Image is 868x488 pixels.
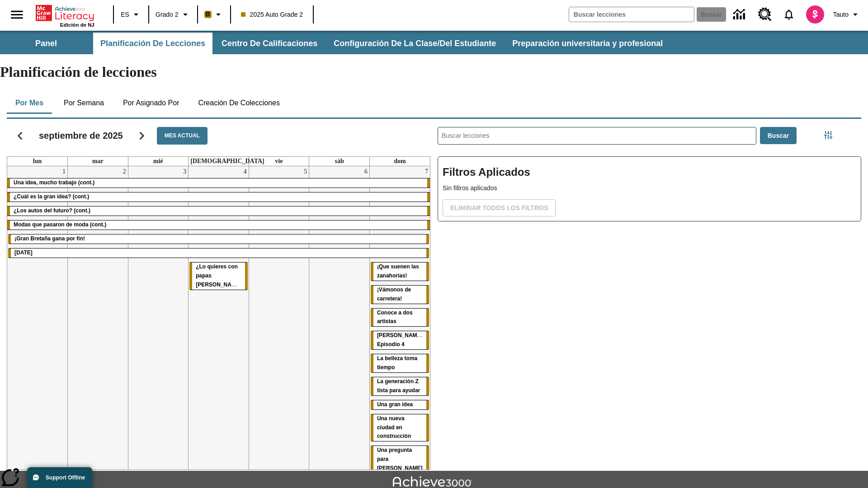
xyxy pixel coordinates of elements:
button: Configuración de la clase/del estudiante [326,33,503,54]
div: Una gran idea [371,400,429,409]
div: ¿Lo quieres con papas fritas? [189,263,248,290]
button: Escoja un nuevo avatar [801,3,830,26]
input: Buscar lecciones [438,127,756,144]
span: Conoce a dos artistas [377,310,413,325]
div: ¡Que suenen las zanahorias! [371,263,429,281]
span: ¡Vámonos de carretera! [377,286,411,302]
span: Elena Menope: Episodio 4 [377,332,425,347]
a: miércoles [151,157,165,166]
span: Tauto [833,10,849,19]
a: Notificaciones [777,3,801,26]
img: avatar image [806,5,824,23]
span: Grado 2 [156,10,179,19]
span: Una pregunta para Joplin [377,447,423,471]
button: Por asignado por [116,92,187,114]
a: sábado [333,157,345,166]
div: La belleza toma tiempo [371,354,429,372]
div: ¡Vámonos de carretera! [371,286,429,304]
div: Buscar [430,115,861,470]
a: viernes [273,157,284,166]
h2: septiembre de 2025 [39,130,123,141]
a: 5 de septiembre de 2025 [302,166,309,177]
div: Conoce a dos artistas [371,309,429,327]
button: Planificación de lecciones [93,33,212,54]
h2: Filtros Aplicados [443,161,856,183]
a: 2 de septiembre de 2025 [121,166,128,177]
button: Panel [1,33,91,54]
span: Una gran idea [377,401,413,408]
a: 3 de septiembre de 2025 [181,166,188,177]
td: 4 de septiembre de 2025 [189,166,249,478]
div: La generación Z lista para ayudar [371,377,429,395]
div: Elena Menope: Episodio 4 [371,331,429,349]
a: domingo [392,157,407,166]
span: ¿Cuál es la gran idea? (cont.) [14,193,89,200]
input: Buscar campo [569,7,694,22]
p: Sin filtros aplicados [443,183,856,193]
div: Filtros Aplicados [438,156,861,221]
button: Perfil/Configuración [830,6,864,23]
span: Una nueva ciudad en construcción [377,415,411,440]
div: Portada [36,3,94,28]
span: ¡Gran Bretaña gana por fin! [14,235,85,242]
button: Boost El color de la clase es anaranjado claro. Cambiar el color de la clase. [201,6,227,23]
button: Grado: Grado 2, Elige un grado [152,6,194,23]
td: 3 de septiembre de 2025 [128,166,189,478]
span: ¡Que suenen las zanahorias! [377,263,419,279]
button: Regresar [9,124,32,147]
button: Seguir [130,124,153,147]
a: 4 de septiembre de 2025 [242,166,249,177]
td: 2 de septiembre de 2025 [68,166,128,478]
span: ES [121,10,129,19]
td: 7 de septiembre de 2025 [369,166,430,478]
button: Menú lateral de filtros [819,126,837,144]
div: Modas que pasaron de moda (cont.) [7,221,430,230]
div: ¿Los autos del futuro? (cont.) [7,206,430,216]
a: Portada [36,4,94,22]
span: Modas que pasaron de moda (cont.) [14,221,106,228]
span: La belleza toma tiempo [377,355,417,371]
a: Centro de información [728,2,753,27]
span: 2025 Auto Grade 2 [241,10,303,19]
td: 1 de septiembre de 2025 [7,166,68,478]
a: lunes [31,157,43,166]
div: ¡Gran Bretaña gana por fin! [8,235,429,244]
button: Abrir el menú lateral [4,1,30,28]
span: Support Offline [46,474,85,481]
a: Centro de recursos, Se abrirá en una pestaña nueva. [753,2,777,27]
button: Centro de calificaciones [214,33,325,54]
span: Edición de NJ [60,22,94,28]
a: 7 de septiembre de 2025 [423,166,430,177]
span: ¿Lo quieres con papas fritas? [196,263,245,288]
button: Mes actual [157,127,208,145]
span: Una idea, mucho trabajo (cont.) [14,179,94,186]
div: Día del Trabajo [8,249,429,258]
td: 5 de septiembre de 2025 [249,166,309,478]
span: La generación Z lista para ayudar [377,378,420,394]
button: Support Offline [27,467,92,488]
button: Creación de colecciones [191,92,287,114]
button: Por mes [7,92,52,114]
button: Lenguaje: ES, Selecciona un idioma [117,6,146,23]
a: jueves [189,157,266,166]
a: martes [90,157,105,166]
div: Una idea, mucho trabajo (cont.) [7,178,430,188]
span: Día del Trabajo [14,249,33,256]
button: Preparación universitaria y profesional [505,33,670,54]
span: ¿Los autos del futuro? (cont.) [14,207,90,214]
button: Por semana [57,92,111,114]
button: Buscar [760,127,797,145]
span: B [206,9,210,20]
a: 1 de septiembre de 2025 [61,166,67,177]
td: 6 de septiembre de 2025 [309,166,370,478]
div: Una pregunta para Joplin [371,446,429,473]
div: Una nueva ciudad en construcción [371,414,429,441]
div: ¿Cuál es la gran idea? (cont.) [7,192,430,202]
a: 6 de septiembre de 2025 [363,166,369,177]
